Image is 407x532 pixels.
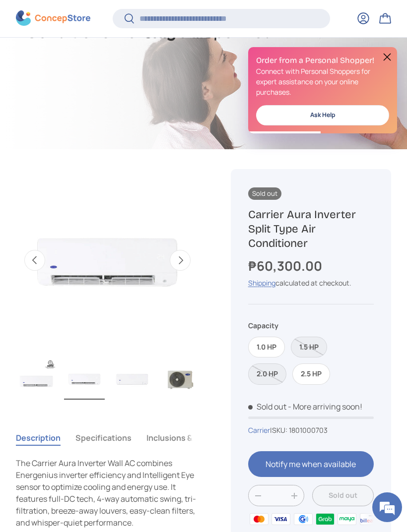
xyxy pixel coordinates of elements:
[16,457,199,529] p: The Carrier Aura Inverter Wall AC combines Energenius inverter efficiency and Intelligent Eye sen...
[358,511,380,526] img: billease
[16,11,90,26] img: ConcepStore
[16,358,57,400] img: Carrier Aura Inverter Split Type Air Conditioner
[64,358,105,400] img: Carrier Aura Inverter Split Type Air Conditioner
[248,320,278,331] legend: Capacity
[291,337,327,358] label: Sold out
[248,187,281,200] span: Sold out
[270,511,292,526] img: visa
[336,511,358,526] img: maya
[16,426,61,449] button: Description
[248,363,286,385] label: Sold out
[16,169,199,403] media-gallery: Gallery Viewer
[248,401,286,412] span: Sold out
[288,401,362,412] p: - More arriving soon!
[256,66,389,97] p: Connect with Personal Shoppers for expert assistance on your online purchases.
[248,511,270,526] img: master
[75,426,132,449] button: Specifications
[248,425,270,435] a: Carrier
[159,358,200,400] img: Carrier Aura Inverter Split Type Air Conditioner
[248,278,374,288] div: calculated at checkout.
[146,426,229,449] button: Inclusions & Warranty
[248,207,374,250] h1: Carrier Aura Inverter Split Type Air Conditioner
[292,511,314,526] img: gcash
[272,425,287,435] span: SKU:
[248,257,325,275] strong: ₱60,300.00
[248,278,275,288] a: Shipping
[314,511,336,526] img: grabpay
[256,105,389,125] a: Ask Help
[270,425,328,435] span: |
[289,425,328,435] span: 1801000703
[312,485,374,506] button: Sold out
[112,358,152,400] img: Carrier Aura Inverter Split Type Air Conditioner
[256,55,389,66] h2: Order from a Personal Shopper!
